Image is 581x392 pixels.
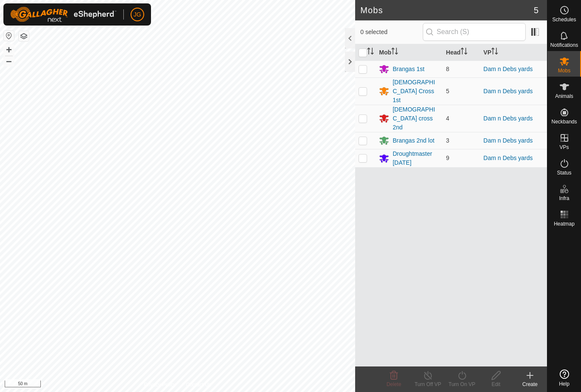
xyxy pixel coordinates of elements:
a: Help [547,366,581,390]
span: 8 [446,66,450,72]
span: Neckbands [551,119,577,124]
span: 5 [446,88,450,94]
a: Dam n Debs yards [484,137,533,144]
a: Privacy Policy [144,381,176,389]
button: + [4,45,14,55]
a: Dam n Debs yards [484,66,533,72]
span: Animals [555,94,573,99]
a: Dam n Debs yards [484,88,533,94]
button: Map Layers [19,31,29,41]
div: Edit [479,381,513,388]
span: 0 selected [360,28,422,37]
span: Mobs [558,68,570,73]
a: Dam n Debs yards [484,155,533,161]
th: Head [443,44,480,61]
div: Turn On VP [445,381,479,388]
span: 9 [446,155,450,161]
span: Schedules [552,17,576,22]
span: VPs [559,145,569,150]
p-sorticon: Activate to sort [367,49,374,56]
img: Gallagher Logo [10,7,117,22]
span: Infra [559,196,569,201]
div: Turn Off VP [411,381,445,388]
span: Heatmap [554,221,575,226]
span: Notifications [550,43,578,48]
button: – [4,56,14,66]
span: Help [559,381,570,386]
a: Dam n Debs yards [484,115,533,122]
span: JG [134,10,141,19]
th: Mob [376,44,442,61]
p-sorticon: Activate to sort [491,49,498,56]
span: 5 [534,4,538,17]
a: Contact Us [186,381,211,389]
div: Brangas 1st [393,65,424,74]
input: Search (S) [423,23,526,41]
div: Droughtmaster [DATE] [393,149,439,167]
span: Status [557,170,571,175]
span: 3 [446,137,450,144]
button: Reset Map [4,31,14,41]
th: VP [480,44,547,61]
div: Create [513,381,547,388]
span: 4 [446,115,450,122]
p-sorticon: Activate to sort [461,49,467,56]
div: [DEMOGRAPHIC_DATA] Cross 1st [393,78,439,105]
div: [DEMOGRAPHIC_DATA] cross 2nd [393,105,439,132]
h2: Mobs [360,5,534,15]
span: Delete [387,381,402,387]
p-sorticon: Activate to sort [391,49,398,56]
div: Brangas 2nd lot [393,136,434,145]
